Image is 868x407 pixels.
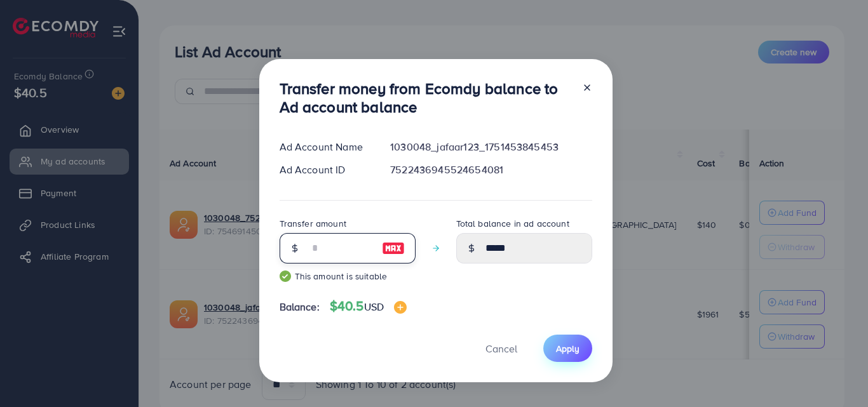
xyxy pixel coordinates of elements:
[280,300,320,314] span: Balance:
[269,163,381,177] div: Ad Account ID
[280,270,416,283] small: This amount is suitable
[269,140,381,154] div: Ad Account Name
[364,300,384,314] span: USD
[556,342,580,355] span: Apply
[280,79,572,116] h3: Transfer money from Ecomdy balance to Ad account balance
[394,301,407,314] img: image
[380,140,602,154] div: 1030048_jafaar123_1751453845453
[380,163,602,177] div: 7522436945524654081
[280,270,291,282] img: guide
[280,217,346,230] label: Transfer amount
[330,298,407,314] h4: $40.5
[485,342,517,356] span: Cancel
[456,217,569,230] label: Total balance in ad account
[382,241,405,256] img: image
[814,350,858,397] iframe: Chat
[543,335,592,362] button: Apply
[470,335,533,362] button: Cancel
